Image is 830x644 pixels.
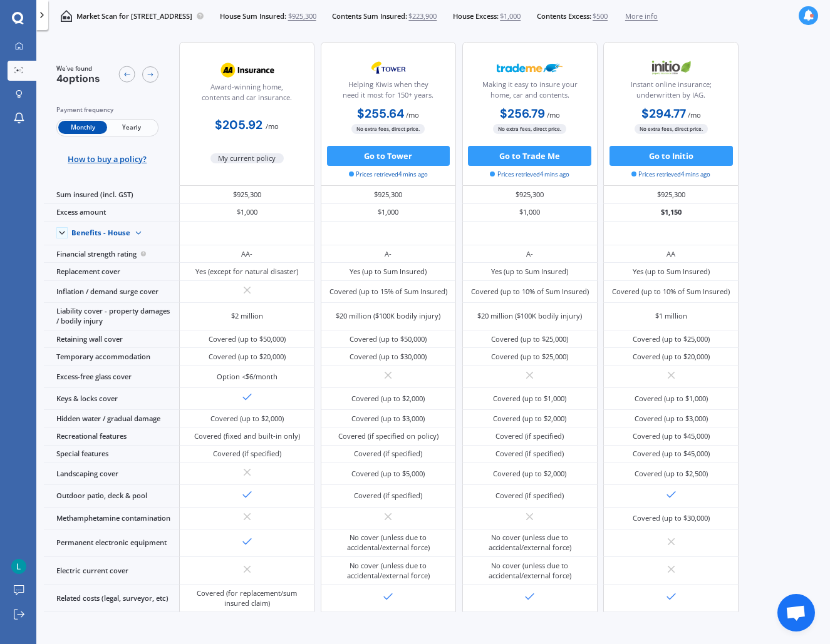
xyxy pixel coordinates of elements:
[329,79,447,105] div: Helping Kiwis when they need it most for 150+ years.
[58,121,107,134] span: Monthly
[351,414,425,424] div: Covered (up to $3,000)
[209,352,286,362] div: Covered (up to $20,000)
[179,186,314,203] div: $925,300
[44,485,179,507] div: Outdoor patio, deck & pool
[188,82,306,107] div: Award-winning home, contents and car insurance.
[56,64,100,73] span: We've found
[385,249,392,259] div: A-
[266,121,279,131] span: / mo
[321,204,456,222] div: $1,000
[491,267,568,277] div: Yes (up to Sum Insured)
[338,431,438,441] div: Covered (if specified on policy)
[350,352,427,362] div: Covered (up to $30,000)
[209,334,286,344] div: Covered (up to $50,000)
[44,330,179,348] div: Retaining wall cover
[217,372,278,382] div: Option <$6/month
[493,394,566,404] div: Covered (up to $1,000)
[495,431,564,441] div: Covered (if specified)
[351,469,425,479] div: Covered (up to $5,000)
[351,394,425,404] div: Covered (up to $2,000)
[633,267,710,277] div: Yes (up to Sum Insured)
[107,121,156,134] span: Yearly
[610,146,733,166] button: Go to Initio
[468,146,591,166] button: Go to Trade Me
[321,186,456,203] div: $925,300
[635,124,708,133] span: No extra fees, direct price.
[655,311,687,321] div: $1 million
[44,529,179,557] div: Permanent electronic equipment
[612,287,730,297] div: Covered (up to 10% of Sum Insured)
[547,110,560,120] span: / mo
[194,431,300,441] div: Covered (fixed and built-in only)
[44,508,179,529] div: Methamphetamine contamination
[350,334,427,344] div: Covered (up to $50,000)
[688,110,701,120] span: / mo
[44,303,179,330] div: Liability cover - property damages / bodily injury
[44,348,179,365] div: Temporary accommodation
[179,204,314,222] div: $1,000
[210,153,284,163] span: My current policy
[471,287,589,297] div: Covered (up to 10% of Sum Insured)
[327,146,450,166] button: Go to Tower
[351,124,425,133] span: No extra fees, direct price.
[332,11,407,21] span: Contents Sum Insured:
[470,533,590,553] div: No cover (unless due to accidental/external force)
[493,469,566,479] div: Covered (up to $2,000)
[641,106,686,121] b: $294.77
[44,365,179,387] div: Excess-free glass cover
[44,263,179,280] div: Replacement cover
[354,491,422,501] div: Covered (if specified)
[491,334,568,344] div: Covered (up to $25,000)
[462,186,598,203] div: $925,300
[68,154,147,164] span: How to buy a policy?
[603,204,739,222] div: $1,150
[44,410,179,427] div: Hidden water / gradual damage
[470,79,588,105] div: Making it easy to insure your home, car and contents.
[288,11,316,21] span: $925,300
[593,11,608,21] span: $500
[355,55,422,80] img: Tower.webp
[328,533,449,553] div: No cover (unless due to accidental/external force)
[44,186,179,203] div: Sum insured (incl. GST)
[633,334,710,344] div: Covered (up to $25,000)
[495,491,564,501] div: Covered (if specified)
[44,388,179,410] div: Keys & locks cover
[231,311,263,321] div: $2 million
[336,311,440,321] div: $20 million ($100K bodily injury)
[526,249,533,259] div: A-
[477,311,582,321] div: $20 million ($100K bodily injury)
[612,79,730,105] div: Instant online insurance; underwritten by IAG.
[56,72,100,85] span: 4 options
[500,106,545,121] b: $256.79
[537,11,591,21] span: Contents Excess:
[195,267,298,277] div: Yes (except for natural disaster)
[71,228,130,237] div: Benefits - House
[215,117,262,133] b: $205.92
[357,106,404,121] b: $255.64
[44,204,179,222] div: Excess amount
[76,11,192,21] p: Market Scan for [STREET_ADDRESS]
[406,110,419,120] span: / mo
[638,55,704,80] img: Initio.webp
[633,431,710,441] div: Covered (up to $45,000)
[625,11,658,21] span: More info
[214,58,281,83] img: AA.webp
[633,513,710,523] div: Covered (up to $30,000)
[633,352,710,362] div: Covered (up to $20,000)
[493,414,566,424] div: Covered (up to $2,000)
[493,124,566,133] span: No extra fees, direct price.
[44,427,179,445] div: Recreational features
[349,170,428,179] span: Prices retrieved 4 mins ago
[354,449,422,459] div: Covered (if specified)
[490,170,569,179] span: Prices retrieved 4 mins ago
[462,204,598,222] div: $1,000
[491,352,568,362] div: Covered (up to $25,000)
[44,585,179,612] div: Related costs (legal, surveyor, etc)
[633,449,710,459] div: Covered (up to $45,000)
[44,557,179,585] div: Electric current cover
[329,287,447,297] div: Covered (up to 15% of Sum Insured)
[44,245,179,263] div: Financial strength rating
[495,449,564,459] div: Covered (if specified)
[187,588,308,608] div: Covered (for replacement/sum insured claim)
[635,414,708,424] div: Covered (up to $3,000)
